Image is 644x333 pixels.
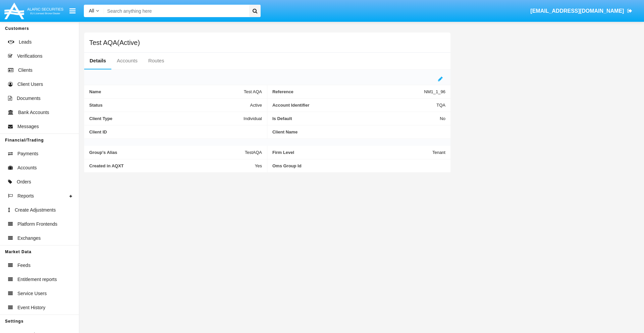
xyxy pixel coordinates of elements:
span: Group's Alias [89,150,245,155]
span: Accounts [17,164,37,171]
span: Exchanges [17,235,41,242]
a: Details [84,53,111,69]
span: Orders [17,178,31,185]
span: Event History [17,304,45,311]
span: Account Identifier [272,103,436,108]
span: Is Default [272,116,440,121]
span: Create Adjustments [15,207,56,214]
span: Tenant [432,150,445,155]
span: Verifications [17,53,42,60]
a: [EMAIL_ADDRESS][DOMAIN_NAME] [527,2,636,20]
span: [EMAIL_ADDRESS][DOMAIN_NAME] [530,8,624,14]
span: Leads [19,39,32,46]
span: Payments [17,150,38,157]
span: Service Users [17,290,47,297]
span: Firm Level [272,150,432,155]
span: Reports [17,192,34,200]
img: Logo image [3,1,64,21]
span: Platform Frontends [17,221,57,228]
span: Messages [17,123,39,130]
a: All [84,7,104,14]
span: Client Users [17,81,43,88]
span: Clients [18,67,33,74]
input: Search [104,5,247,17]
span: Feeds [17,262,31,269]
span: Created in AQXT [89,163,255,168]
span: Test AQA [244,89,262,94]
span: NM1_1_96 [424,89,445,94]
a: Accounts [111,53,143,69]
span: Documents [17,95,41,102]
span: Individual [244,116,262,121]
span: Client Type [89,116,244,121]
span: All [89,8,94,13]
span: Oms Group Id [272,163,445,168]
span: No [440,116,445,121]
span: Entitlement reports [17,276,57,283]
span: TestAQA [245,150,262,155]
span: Reference [272,89,424,94]
span: Status [89,103,250,108]
span: Client ID [89,129,262,134]
span: Client Name [272,129,445,134]
span: TQA [436,103,445,108]
span: Active [250,103,262,108]
a: Routes [143,53,170,69]
h5: Test AQA(Active) [89,40,140,45]
span: Name [89,89,244,94]
span: Bank Accounts [18,109,49,116]
span: Yes [255,163,262,168]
